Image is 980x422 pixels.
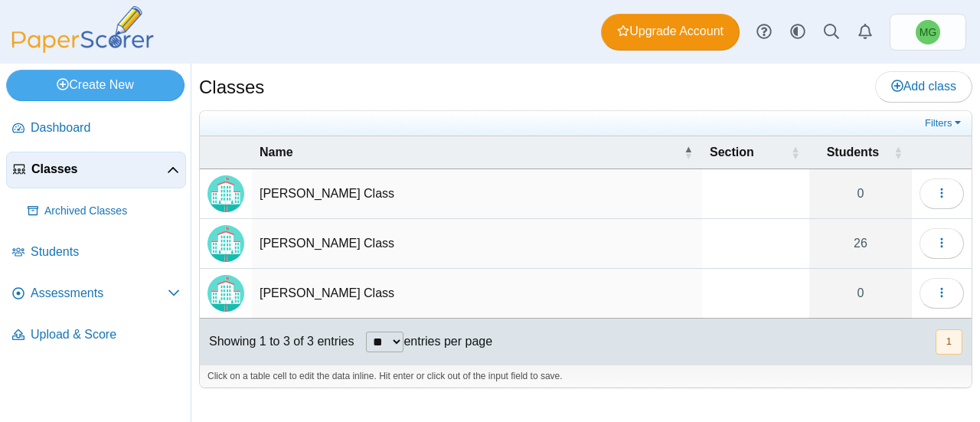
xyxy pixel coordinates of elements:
[6,110,186,147] a: Dashboard
[890,14,966,51] a: Misty Gaynair
[601,14,740,51] a: Upgrade Account
[921,116,968,131] a: Filters
[809,169,912,218] a: 0
[936,329,962,355] button: 1
[6,42,159,55] a: PaperScorer
[891,80,956,93] span: Add class
[6,276,186,312] a: Assessments
[6,317,186,354] a: Upload & Score
[200,365,972,388] div: Click on a table cell to edit the data inline. Hit enter or click out of the input field to save.
[6,152,186,188] a: Classes
[920,27,937,38] span: Misty Gaynair
[252,219,702,269] td: [PERSON_NAME] Class
[31,161,167,178] span: Classes
[934,329,962,355] nav: pagination
[260,146,293,159] span: Name
[21,193,186,230] a: Archived Classes
[31,244,180,260] span: Students
[6,234,186,271] a: Students
[207,175,244,212] img: Locally created class
[200,319,354,365] div: Showing 1 to 3 of 3 entries
[710,146,754,159] span: Section
[31,285,168,302] span: Assessments
[44,204,180,219] span: Archived Classes
[916,20,940,44] span: Misty Gaynair
[252,169,702,219] td: [PERSON_NAME] Class
[403,335,492,348] label: entries per page
[207,275,244,312] img: Locally created class
[827,146,879,159] span: Students
[6,70,185,100] a: Create New
[791,136,800,168] span: Section : Activate to sort
[893,136,903,168] span: Students : Activate to sort
[809,219,912,268] a: 26
[617,23,724,40] span: Upgrade Account
[809,269,912,318] a: 0
[684,136,693,168] span: Name : Activate to invert sorting
[848,15,882,49] a: Alerts
[875,71,972,102] a: Add class
[252,269,702,319] td: [PERSON_NAME] Class
[199,74,264,100] h1: Classes
[207,225,244,262] img: Locally created class
[31,326,180,343] span: Upload & Score
[31,119,180,136] span: Dashboard
[6,6,159,53] img: PaperScorer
